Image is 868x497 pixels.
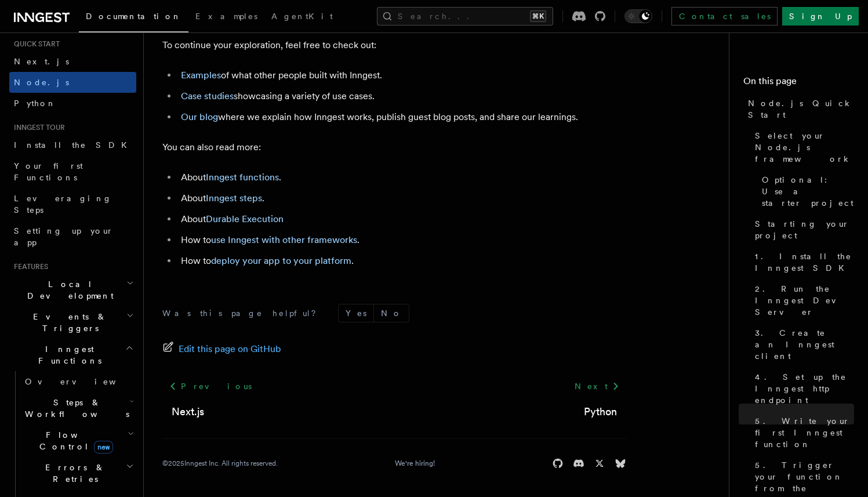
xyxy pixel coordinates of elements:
p: To continue your exploration, feel free to check out: [162,37,626,53]
a: 1. Install the Inngest SDK [750,246,854,278]
p: Was this page helpful? [162,307,324,319]
a: Python [9,93,136,114]
button: No [374,304,409,322]
a: Sign Up [782,7,859,26]
li: where we explain how Inngest works, publish guest blog posts, and share our learnings. [177,109,626,125]
a: AgentKit [264,3,340,31]
span: Inngest Functions [9,343,125,367]
li: showcasing a variety of use cases. [177,88,626,104]
p: You can also read more: [162,139,626,155]
a: Node.js Quick Start [743,93,854,125]
a: Your first Functions [9,155,136,188]
a: 5. Write your first Inngest function [750,411,854,455]
span: Features [9,262,48,271]
span: Your first Functions [14,161,83,182]
a: Next.js [9,51,136,72]
span: 4. Set up the Inngest http endpoint [755,371,854,406]
h4: On this page [743,74,854,93]
a: Python [584,404,617,420]
span: Starting your project [755,218,854,241]
a: Inngest steps [206,193,262,204]
span: Documentation [86,12,181,21]
span: Quick start [9,39,60,49]
span: Setting up your app [14,226,114,247]
li: About [177,211,626,227]
button: Yes [339,304,373,322]
a: Install the SDK [9,135,136,155]
span: Errors & Retries [20,462,126,485]
span: Flow Control [20,429,128,452]
a: Next [568,376,626,397]
a: Our blog [181,111,218,122]
button: Errors & Retries [20,457,136,489]
a: Leveraging Steps [9,188,136,220]
a: Edit this page on GitHub [162,341,281,357]
span: Python [14,99,56,108]
span: AgentKit [271,12,333,21]
a: Examples [188,3,264,31]
span: Node.js [14,78,69,87]
button: Inngest Functions [9,339,136,371]
span: Steps & Workflows [20,397,129,420]
span: 2. Run the Inngest Dev Server [755,283,854,318]
span: Select your Node.js framework [755,130,854,165]
a: 3. Create an Inngest client [750,322,854,367]
span: Inngest tour [9,123,65,132]
span: new [94,441,113,454]
a: Documentation [79,3,188,32]
a: We're hiring! [395,459,435,468]
span: 3. Create an Inngest client [755,327,854,362]
a: Contact sales [671,7,778,26]
span: Node.js Quick Start [748,97,854,121]
span: Next.js [14,57,69,66]
a: Node.js [9,72,136,93]
a: Starting your project [750,213,854,246]
span: Optional: Use a starter project [762,174,854,209]
span: Overview [25,377,144,386]
li: About . [177,169,626,186]
a: Previous [162,376,258,397]
button: Flow Controlnew [20,425,136,457]
span: 5. Write your first Inngest function [755,415,854,450]
div: © 2025 Inngest Inc. All rights reserved. [162,459,278,468]
a: Next.js [172,404,204,420]
button: Local Development [9,274,136,306]
a: deploy your app to your platform [211,255,351,266]
a: Inngest functions [206,172,279,183]
a: 2. Run the Inngest Dev Server [750,278,854,322]
li: How to . [177,232,626,248]
span: 1. Install the Inngest SDK [755,251,854,274]
button: Events & Triggers [9,306,136,339]
span: Events & Triggers [9,311,126,334]
li: How to . [177,253,626,269]
span: Local Development [9,278,126,302]
span: Edit this page on GitHub [179,341,281,357]
a: Durable Execution [206,213,284,224]
a: Optional: Use a starter project [757,169,854,213]
span: Examples [195,12,257,21]
a: Case studies [181,90,234,101]
a: use Inngest with other frameworks [211,234,357,245]
button: Steps & Workflows [20,392,136,425]
li: About . [177,190,626,206]
button: Toggle dark mode [624,9,652,23]
button: Search...⌘K [377,7,553,26]
a: 4. Set up the Inngest http endpoint [750,367,854,411]
span: Leveraging Steps [14,194,112,215]
a: Select your Node.js framework [750,125,854,169]
a: Overview [20,371,136,392]
a: Setting up your app [9,220,136,253]
kbd: ⌘K [530,10,546,22]
span: Install the SDK [14,140,134,150]
li: of what other people built with Inngest. [177,67,626,84]
a: Examples [181,70,221,81]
